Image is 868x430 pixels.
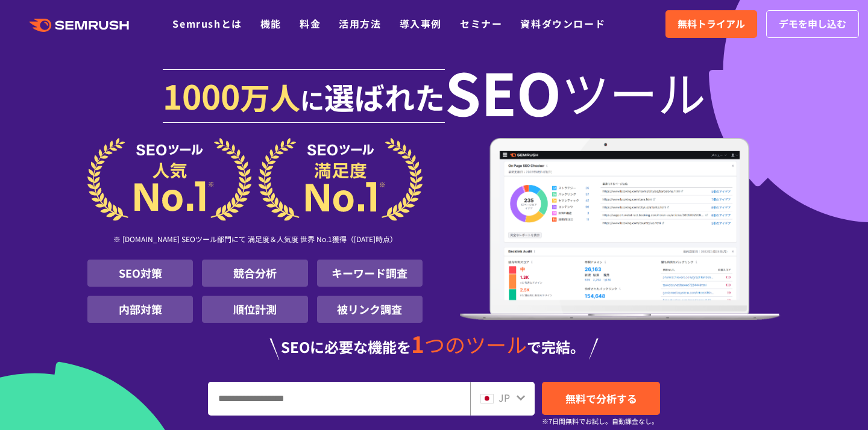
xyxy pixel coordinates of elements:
a: 無料トライアル [665,10,757,38]
div: SEOに必要な機能を [87,332,781,360]
li: 競合分析 [202,260,307,287]
a: 活用方法 [339,16,381,31]
a: Semrushとは [172,16,242,31]
li: 順位計測 [202,296,307,323]
span: デモを申し込む [779,16,846,32]
span: 1000 [163,71,240,119]
span: 無料で分析する [565,391,637,406]
li: 内部対策 [87,296,193,323]
a: デモを申し込む [766,10,859,38]
span: JP [498,390,510,405]
small: ※7日間無料でお試し。自動課金なし。 [542,416,658,427]
li: SEO対策 [87,260,193,287]
span: ツール [561,67,706,116]
span: 選ばれた [324,75,445,118]
span: 無料トライアル [678,16,745,32]
li: 被リンク調査 [317,296,423,323]
a: 資料ダウンロード [520,16,605,31]
input: URL、キーワードを入力してください [209,382,470,415]
a: 導入事例 [400,16,442,31]
span: に [300,82,324,117]
a: 機能 [260,16,281,31]
span: 万人 [240,75,300,118]
span: で完結。 [527,336,585,357]
span: SEO [445,67,561,116]
a: 料金 [300,16,321,31]
span: 1 [411,327,424,360]
li: キーワード調査 [317,260,423,287]
a: 無料で分析する [542,382,660,415]
a: セミナー [460,16,502,31]
span: つのツール [424,329,527,359]
div: ※ [DOMAIN_NAME] SEOツール部門にて 満足度＆人気度 世界 No.1獲得（[DATE]時点） [87,221,423,260]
